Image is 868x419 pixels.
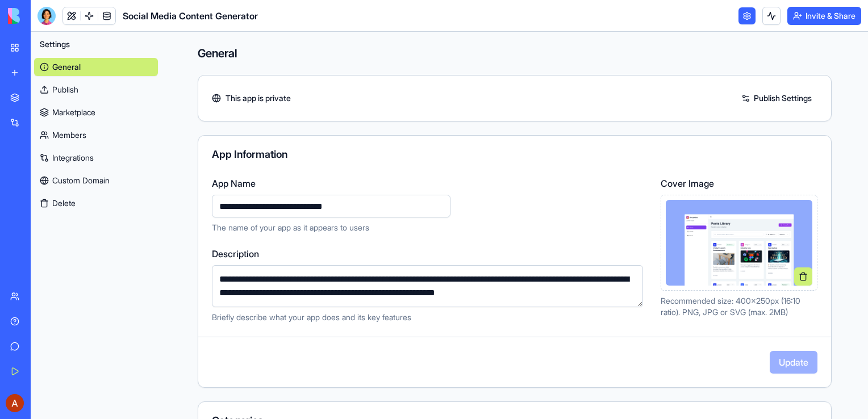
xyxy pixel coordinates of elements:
p: Briefly describe what your app does and its key features [212,312,647,323]
span: Settings [40,39,70,50]
button: Delete [34,194,158,212]
div: Domain: [DOMAIN_NAME] [30,30,125,39]
a: Integrations [34,149,158,167]
p: The name of your app as it appears to users [212,222,647,233]
a: Custom Domain [34,171,158,190]
label: Cover Image [661,177,817,190]
span: Social Media Content Generator [123,9,258,23]
div: App Information [212,149,817,160]
a: General [34,58,158,76]
img: ACg8ocJf7e9_ihRgI-yIYN38A6L09jb-AP7xRclYYq5lXMbyF1yXLg=s96-c [6,394,24,412]
div: v 4.0.25 [32,18,56,27]
a: Marketplace [34,103,158,121]
span: This app is private [226,93,291,104]
img: logo_orange.svg [18,18,27,27]
img: logo [8,8,78,24]
img: tab_keywords_by_traffic_grey.svg [113,66,122,75]
a: Publish Settings [736,89,817,107]
h4: General [198,45,832,61]
img: Preview [666,200,812,286]
a: Members [34,126,158,144]
label: Description [212,247,647,261]
button: Settings [34,35,158,53]
div: Domain Overview [43,67,102,74]
img: tab_domain_overview_orange.svg [31,66,40,75]
a: Publish [34,81,158,99]
p: Recommended size: 400x250px (16:10 ratio). PNG, JPG or SVG (max. 2MB) [661,295,817,318]
button: Invite & Share [787,7,861,25]
img: website_grey.svg [18,30,27,39]
div: Keywords by Traffic [126,67,191,74]
label: App Name [212,177,647,190]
